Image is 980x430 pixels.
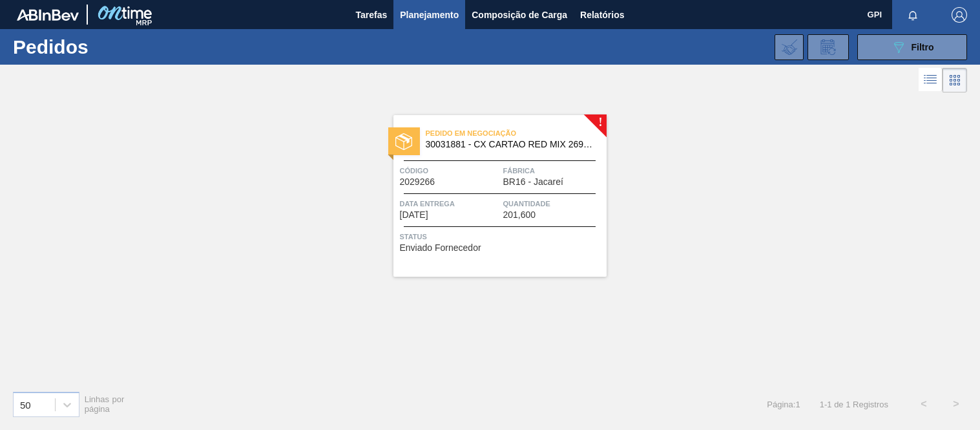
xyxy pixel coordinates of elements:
[775,34,804,60] div: Importar Negociações dos Pedidos
[857,34,967,60] button: Filtro
[426,127,607,140] span: Pedido em Negociação
[943,68,967,92] div: Visão em Cards
[400,197,500,210] span: Data entrega
[400,230,603,243] span: Status
[355,7,387,23] span: Tarefas
[20,399,31,410] div: 50
[908,388,940,420] button: <
[400,210,428,220] span: 24/09/2025
[395,133,412,150] img: status
[503,177,563,187] span: BR16 - Jacareí
[426,140,596,149] span: 30031881 - CX CARTAO RED MIX 269ML LN C6
[400,7,459,23] span: Planejamento
[503,210,536,220] span: 201,600
[374,115,607,277] a: !statusPedido em Negociação30031881 - CX CARTAO RED MIX 269ML LN C6Código2029266FábricaBR16 - Jac...
[400,243,481,253] span: Enviado Fornecedor
[808,34,849,60] div: Solicitação de Revisão de Pedidos
[400,164,500,177] span: Código
[767,400,800,409] span: Página : 1
[503,197,603,210] span: Quantidade
[820,400,888,409] span: 1 - 1 de 1 Registros
[85,394,125,414] span: Linhas por página
[400,177,435,187] span: 2029266
[940,388,972,420] button: >
[13,39,198,54] h1: Pedidos
[919,68,943,92] div: Visão em Lista
[472,7,567,23] span: Composição de Carga
[503,164,603,177] span: Fábrica
[580,7,624,23] span: Relatórios
[912,42,934,52] span: Filtro
[892,6,933,24] button: Notificações
[952,7,967,23] img: Logout
[17,9,79,21] img: TNhmsLtSVTkK8tSr43FrP2fwEKptu5GPRR3wAAAABJRU5ErkJggg==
